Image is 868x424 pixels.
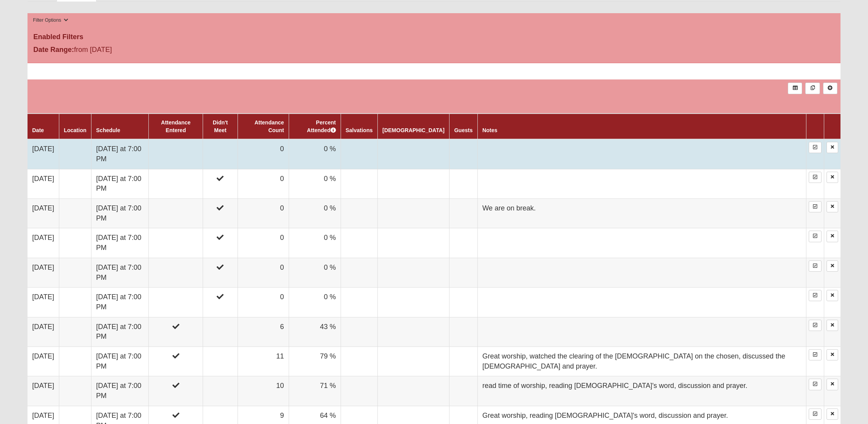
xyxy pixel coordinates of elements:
td: [DATE] [28,228,59,258]
a: Export to Excel [788,83,802,94]
a: Location [64,127,86,133]
label: Date Range: [33,45,74,55]
td: 0 % [289,139,341,169]
a: Alt+N [823,83,837,94]
a: Attendance Count [255,119,284,133]
td: Great worship, watched the clearing of the [DEMOGRAPHIC_DATA] on the chosen, discussed the [DEMOG... [477,347,806,376]
td: [DATE] [28,288,59,317]
button: Filter Options [31,16,71,24]
td: 79 % [289,347,341,376]
th: Salvations [341,114,377,139]
td: 43 % [289,317,341,346]
td: 0 [238,258,289,287]
td: [DATE] at 7:00 PM [91,139,149,169]
a: Enter Attendance [809,408,821,420]
a: Schedule [96,127,120,133]
a: Attendance Entered [161,119,191,133]
td: We are on break. [477,199,806,228]
td: 0 [238,199,289,228]
td: 6 [238,317,289,346]
td: 71 % [289,376,341,406]
a: Enter Attendance [809,231,821,242]
a: Enter Attendance [809,201,821,212]
td: 0 [238,288,289,317]
a: Enter Attendance [809,379,821,390]
td: 0 % [289,228,341,258]
a: Enter Attendance [809,320,821,331]
a: Delete [827,201,838,212]
h4: Enabled Filters [33,33,835,41]
td: [DATE] at 7:00 PM [91,288,149,317]
td: [DATE] at 7:00 PM [91,199,149,228]
a: Delete [827,349,838,360]
td: 10 [238,376,289,406]
td: 11 [238,347,289,376]
td: 0 [238,169,289,198]
td: [DATE] at 7:00 PM [91,169,149,198]
a: Delete [827,172,838,183]
th: Guests [449,114,477,139]
td: 0 % [289,169,341,198]
a: Percent Attended [307,119,336,133]
td: [DATE] at 7:00 PM [91,228,149,258]
td: [DATE] [28,258,59,287]
td: 0 % [289,258,341,287]
a: Delete [827,290,838,301]
a: Delete [827,320,838,331]
a: Delete [827,408,838,420]
td: 0 % [289,199,341,228]
a: Notes [482,127,498,133]
td: [DATE] at 7:00 PM [91,258,149,287]
a: Merge Records into Merge Template [805,83,820,94]
a: Enter Attendance [809,142,821,153]
td: 0 [238,139,289,169]
a: Didn't Meet [213,119,228,133]
th: [DEMOGRAPHIC_DATA] [377,114,449,139]
a: Delete [827,231,838,242]
td: [DATE] [28,169,59,198]
td: [DATE] [28,139,59,169]
a: Enter Attendance [809,172,821,183]
td: [DATE] [28,347,59,376]
a: Date [32,127,44,133]
div: from [DATE] [28,45,298,57]
a: Enter Attendance [809,260,821,272]
a: Delete [827,260,838,272]
td: read time of worship, reading [DEMOGRAPHIC_DATA]'s word, discussion and prayer. [477,376,806,406]
td: [DATE] [28,376,59,406]
a: Delete [827,379,838,390]
td: [DATE] at 7:00 PM [91,347,149,376]
a: Delete [827,142,838,153]
td: 0 % [289,288,341,317]
a: Enter Attendance [809,349,821,360]
td: [DATE] at 7:00 PM [91,317,149,346]
td: [DATE] at 7:00 PM [91,376,149,406]
td: 0 [238,228,289,258]
td: [DATE] [28,199,59,228]
a: Enter Attendance [809,290,821,301]
td: [DATE] [28,317,59,346]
